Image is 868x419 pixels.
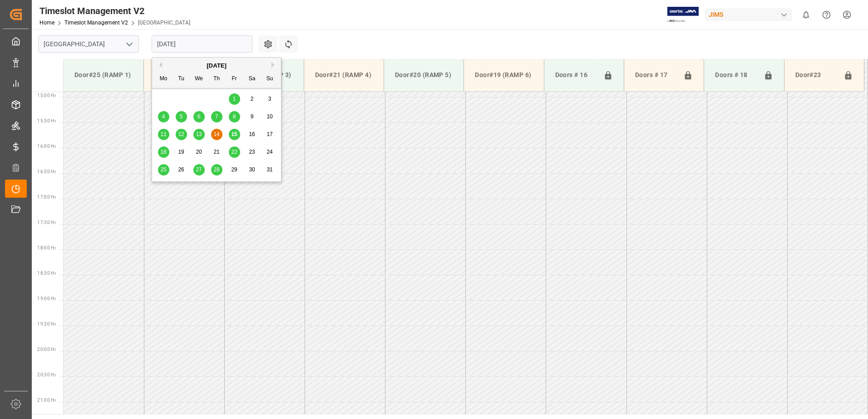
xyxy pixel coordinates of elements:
div: Door#21 (RAMP 4) [311,67,376,83]
span: 25 [160,166,166,173]
span: 13 [196,131,202,137]
div: Sa [247,73,258,85]
span: 8 [233,113,236,120]
span: 12 [178,131,184,137]
div: Choose Tuesday, August 12th, 2025 [176,129,187,140]
div: Choose Wednesday, August 20th, 2025 [193,146,205,158]
span: 19:30 Hr [37,322,56,326]
span: 17:00 Hr [37,195,56,200]
input: DD.MM.YYYY [152,35,252,53]
div: Doors # 17 [631,67,680,84]
div: Choose Friday, August 22nd, 2025 [229,146,240,158]
div: Choose Thursday, August 28th, 2025 [211,164,222,175]
span: 5 [180,113,183,120]
span: 30 [249,166,255,173]
div: Choose Wednesday, August 27th, 2025 [193,164,205,175]
span: 24 [266,149,272,155]
span: 17 [266,131,272,137]
span: 18 [160,149,166,155]
button: Next Month [271,62,277,68]
div: Choose Saturday, August 9th, 2025 [247,111,258,122]
div: Choose Wednesday, August 13th, 2025 [193,129,205,140]
div: Choose Friday, August 1st, 2025 [229,93,240,105]
div: Door#24 (RAMP 2) [151,67,216,83]
div: [DATE] [152,61,281,70]
div: Choose Saturday, August 23rd, 2025 [247,146,258,158]
div: Fr [229,73,240,85]
span: 10 [266,113,272,120]
div: Choose Sunday, August 31st, 2025 [264,164,276,175]
div: Door#25 (RAMP 1) [71,67,136,83]
div: Choose Thursday, August 7th, 2025 [211,111,222,122]
span: 4 [162,113,165,120]
span: 27 [196,166,202,173]
span: 16:30 Hr [37,169,56,174]
span: 14 [213,131,219,137]
div: Choose Sunday, August 24th, 2025 [264,146,276,158]
span: 20:00 Hr [37,347,56,352]
div: Choose Tuesday, August 26th, 2025 [176,164,187,175]
div: Choose Saturday, August 30th, 2025 [247,164,258,175]
button: Help Center [816,5,837,25]
span: 3 [268,96,271,102]
div: Mo [158,73,169,85]
div: Choose Sunday, August 10th, 2025 [264,111,276,122]
div: Door#23 [792,67,840,84]
span: 15:00 Hr [37,93,56,98]
button: show 0 new notifications [796,5,816,25]
span: 31 [266,166,272,173]
span: 19 [178,149,184,155]
div: Choose Friday, August 15th, 2025 [229,129,240,140]
span: 26 [178,166,184,173]
input: Type to search/select [38,35,139,53]
div: Door#19 (RAMP 6) [471,67,536,83]
div: Door#20 (RAMP 5) [391,67,456,83]
div: Choose Monday, August 25th, 2025 [158,164,169,175]
span: 9 [251,113,254,120]
div: Tu [176,73,187,85]
button: Previous Month [157,62,162,68]
span: 21:00 Hr [37,398,56,403]
div: We [193,73,205,85]
div: Choose Saturday, August 2nd, 2025 [247,93,258,105]
button: JIMS [705,6,796,23]
button: open menu [122,37,136,51]
div: Choose Sunday, August 3rd, 2025 [264,93,276,105]
div: Doors # 18 [711,67,759,84]
div: Choose Sunday, August 17th, 2025 [264,129,276,140]
span: 6 [197,113,201,120]
div: Doors # 16 [552,67,600,84]
div: Choose Friday, August 8th, 2025 [229,111,240,122]
span: 22 [231,149,237,155]
div: Su [264,73,276,85]
div: JIMS [705,8,792,21]
div: Choose Tuesday, August 19th, 2025 [176,146,187,158]
a: Home [39,19,54,26]
span: 17:30 Hr [37,220,56,225]
span: 21 [213,149,219,155]
span: 11 [160,131,166,137]
div: Th [211,73,222,85]
a: Timeslot Management V2 [64,19,128,26]
div: Choose Tuesday, August 5th, 2025 [176,111,187,122]
div: Choose Monday, August 11th, 2025 [158,129,169,140]
div: Choose Friday, August 29th, 2025 [229,164,240,175]
div: Choose Monday, August 4th, 2025 [158,111,169,122]
span: 18:30 Hr [37,271,56,276]
span: 29 [231,166,237,173]
span: 23 [249,149,255,155]
span: 2 [251,96,254,102]
div: Choose Saturday, August 16th, 2025 [247,129,258,140]
span: 15 [231,131,237,137]
div: Choose Thursday, August 21st, 2025 [211,146,222,158]
span: 16 [249,131,255,137]
span: 15:30 Hr [37,118,56,123]
div: month 2025-08 [155,90,279,179]
span: 18:00 Hr [37,245,56,250]
span: 1 [233,96,236,102]
div: Timeslot Management V2 [39,4,190,18]
span: 16:00 Hr [37,144,56,149]
span: 28 [213,166,219,173]
img: Exertis%20JAM%20-%20Email%20Logo.jpg_1722504956.jpg [667,7,699,23]
span: 7 [215,113,218,120]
